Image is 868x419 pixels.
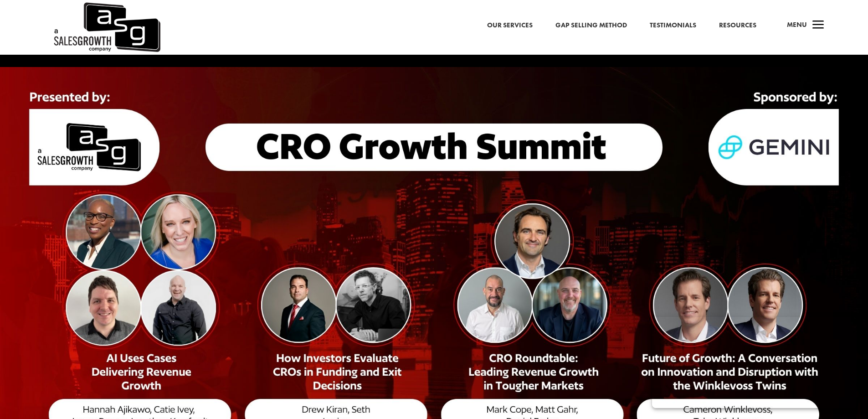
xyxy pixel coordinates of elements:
[787,20,807,29] span: Menu
[719,20,756,31] a: Resources
[809,16,827,35] span: a
[555,20,627,31] a: Gap Selling Method
[487,20,533,31] a: Our Services
[650,20,696,31] a: Testimonials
